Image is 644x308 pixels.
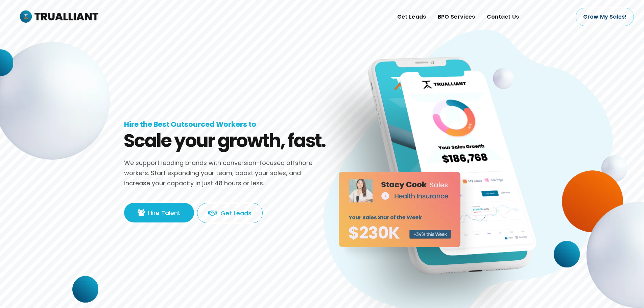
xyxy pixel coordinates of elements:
[576,8,634,26] a: Grow My Sales!
[124,120,256,129] h1: Hire the Best Outsourced Workers to
[124,158,327,188] p: We support leading brands with conversion-focused offshore workers. Start expanding your team, bo...
[487,12,519,22] span: Contact Us
[124,203,194,222] a: Hire Talent
[397,12,426,22] span: Get Leads
[124,128,326,153] h2: Scale your growth, fast.
[197,203,263,223] a: Get Leads
[438,12,475,22] span: BPO Services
